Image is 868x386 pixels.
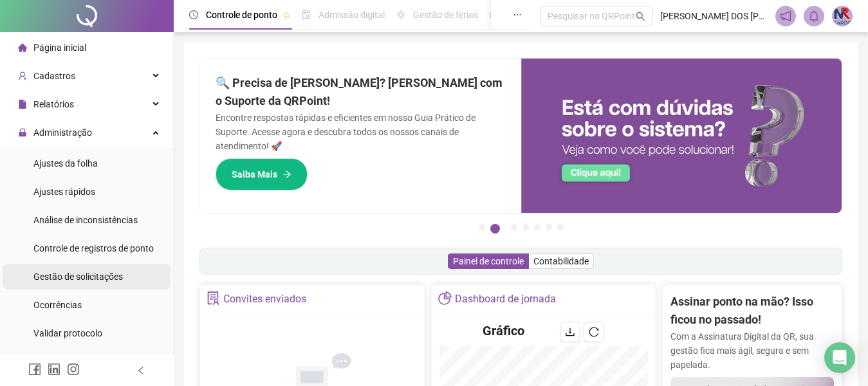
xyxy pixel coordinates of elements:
[282,12,290,19] span: pushpin
[534,224,540,230] button: 5
[490,224,500,234] button: 2
[780,10,791,22] span: notification
[396,10,405,19] span: sun
[207,291,220,305] span: solution
[521,59,842,213] img: banner%2F0cf4e1f0-cb71-40ef-aa93-44bd3d4ee559.png
[33,42,86,53] span: Página inicial
[216,111,506,153] p: Encontre respostas rápidas e eficientes em nosso Guia Prático de Suporte. Acesse agora e descubra...
[48,363,60,376] span: linkedin
[33,328,102,338] span: Validar protocolo
[453,256,524,266] span: Painel de controle
[206,10,277,20] span: Controle de ponto
[18,128,27,137] span: lock
[282,170,291,179] span: arrow-right
[565,327,575,337] span: download
[490,10,499,19] span: dashboard
[28,363,41,376] span: facebook
[670,329,834,372] p: Com a Assinatura Digital da QR, sua gestão fica mais ágil, segura e sem papelada.
[33,99,74,109] span: Relatórios
[33,215,138,225] span: Análise de inconsistências
[533,256,589,266] span: Contabilidade
[824,342,855,373] div: Open Intercom Messenger
[136,366,145,375] span: left
[511,224,517,230] button: 3
[546,224,552,230] button: 6
[302,10,311,19] span: file-done
[660,9,768,23] span: [PERSON_NAME] DOS [PERSON_NAME] - NRCARGO
[557,224,564,230] button: 7
[33,187,95,197] span: Ajustes rápidos
[189,10,198,19] span: clock-circle
[483,322,524,340] h4: Gráfico
[589,327,599,337] span: reload
[33,271,123,282] span: Gestão de solicitações
[479,224,485,230] button: 1
[223,288,306,310] div: Convites enviados
[33,71,75,81] span: Cadastros
[33,158,98,169] span: Ajustes da folha
[833,6,852,26] img: 88281
[33,127,92,138] span: Administração
[319,10,385,20] span: Admissão digital
[33,243,154,253] span: Controle de registros de ponto
[18,43,27,52] span: home
[522,224,529,230] button: 4
[18,100,27,109] span: file
[670,293,834,329] h2: Assinar ponto na mão? Isso ficou no passado!
[438,291,452,305] span: pie-chart
[808,10,820,22] span: bell
[18,71,27,80] span: user-add
[216,74,506,111] h2: 🔍 Precisa de [PERSON_NAME]? [PERSON_NAME] com o Suporte da QRPoint!
[67,363,80,376] span: instagram
[33,300,82,310] span: Ocorrências
[216,158,308,190] button: Saiba Mais
[513,10,522,19] span: ellipsis
[232,167,277,181] span: Saiba Mais
[413,10,478,20] span: Gestão de férias
[455,288,556,310] div: Dashboard de jornada
[636,12,645,21] span: search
